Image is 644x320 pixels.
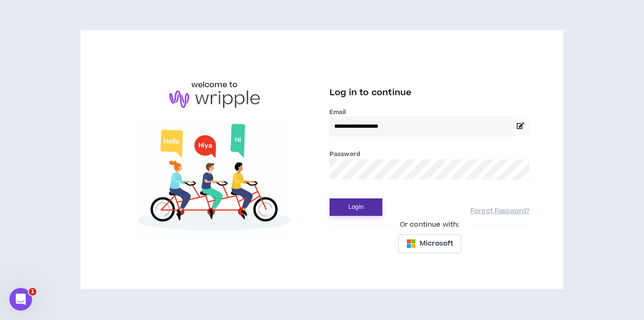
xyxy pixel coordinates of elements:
[330,150,360,158] label: Password
[393,220,466,230] span: Or continue with:
[420,238,453,249] span: Microsoft
[330,108,529,116] label: Email
[330,198,382,216] button: Login
[9,288,32,311] iframe: Intercom live chat
[115,117,314,240] img: Welcome to Wripple
[169,90,260,108] img: logo-brand.png
[29,288,36,295] span: 1
[191,79,238,90] h6: welcome to
[398,234,461,253] button: Microsoft
[471,207,529,216] a: Forgot Password?
[330,87,412,98] span: Log in to continue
